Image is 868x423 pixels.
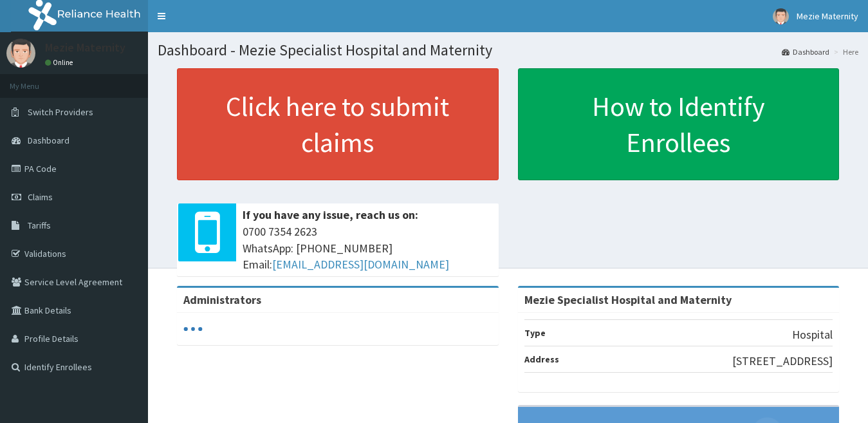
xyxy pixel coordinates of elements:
[158,42,858,59] h1: Dashboard - Mezie Specialist Hospital and Maternity
[45,42,125,53] p: Mezie Maternity
[28,191,53,203] span: Claims
[28,220,51,231] span: Tariffs
[177,68,499,180] a: Click here to submit claims
[524,327,546,339] b: Type
[732,353,833,370] p: [STREET_ADDRESS]
[6,39,35,68] img: User Image
[45,58,76,67] a: Online
[797,10,858,22] span: Mezie Maternity
[183,292,261,307] b: Administrators
[782,46,829,57] a: Dashboard
[524,353,559,365] b: Address
[183,319,203,339] svg: audio-loading
[272,257,449,272] a: [EMAIL_ADDRESS][DOMAIN_NAME]
[28,135,69,146] span: Dashboard
[524,292,732,307] strong: Mezie Specialist Hospital and Maternity
[243,223,492,273] span: 0700 7354 2623 WhatsApp: [PHONE_NUMBER] Email:
[243,207,418,222] b: If you have any issue, reach us on:
[773,8,789,24] img: User Image
[28,106,93,118] span: Switch Providers
[792,326,833,343] p: Hospital
[518,68,840,180] a: How to Identify Enrollees
[831,46,858,57] li: Here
